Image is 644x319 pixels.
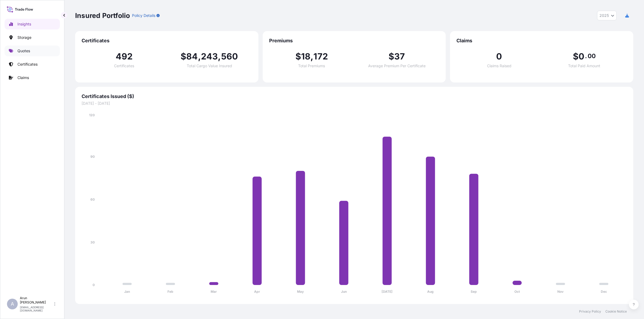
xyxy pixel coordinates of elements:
span: Certificates Issued ($) [82,93,627,100]
tspan: 0 [93,283,95,287]
p: Quotes [17,48,30,54]
span: A [11,301,14,307]
tspan: 90 [90,155,95,159]
span: 0 [579,52,584,61]
tspan: Dec [601,290,607,294]
span: 492 [116,52,133,61]
tspan: Mar [211,290,217,294]
span: 37 [394,52,405,61]
p: [EMAIL_ADDRESS][DOMAIN_NAME] [20,306,53,312]
a: Storage [5,32,60,43]
span: 560 [221,52,238,61]
span: Total Cargo Value Insured [187,64,232,68]
tspan: Sep [471,290,477,294]
span: 243 [201,52,218,61]
tspan: 60 [90,197,95,201]
span: 2025 [599,13,609,18]
span: $ [573,52,579,61]
span: Total Premiums [298,64,325,68]
span: Claims [456,37,627,44]
span: [DATE] - [DATE] [82,101,627,106]
tspan: [DATE] [382,290,393,294]
span: $ [295,52,301,61]
p: Policy Details [132,13,155,18]
span: Average Premium Per Certificate [368,64,426,68]
span: Certificates [114,64,134,68]
span: $ [181,52,186,61]
tspan: May [297,290,304,294]
button: Year Selector [597,11,617,20]
a: Claims [5,72,60,83]
span: 172 [313,52,328,61]
span: 0 [496,52,502,61]
a: Quotes [5,46,60,56]
span: 00 [588,54,596,58]
a: Cookie Notice [605,309,627,314]
p: Insured Portfolio [75,11,130,20]
span: Claims Raised [487,64,511,68]
a: Privacy Policy [579,309,601,314]
p: Storage [17,35,31,40]
span: $ [389,52,394,61]
span: Premiums [269,37,440,44]
tspan: 120 [89,113,95,117]
span: Certificates [82,37,252,44]
span: , [310,52,313,61]
tspan: Jan [124,290,130,294]
a: Insights [5,19,60,29]
a: Certificates [5,59,60,70]
span: . [585,54,587,58]
tspan: Feb [167,290,173,294]
tspan: Oct [514,290,520,294]
span: , [198,52,201,61]
tspan: Nov [557,290,564,294]
p: Arun [PERSON_NAME] [20,296,53,305]
p: Claims [17,75,29,80]
p: Certificates [17,62,38,67]
tspan: Jun [341,290,347,294]
span: 84 [186,52,198,61]
span: 18 [301,52,310,61]
span: , [218,52,221,61]
tspan: Apr [254,290,260,294]
p: Insights [17,21,31,27]
tspan: Aug [427,290,434,294]
span: Total Paid Amount [568,64,600,68]
tspan: 30 [90,240,95,244]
